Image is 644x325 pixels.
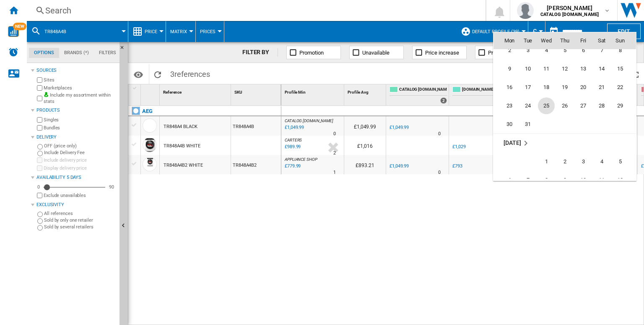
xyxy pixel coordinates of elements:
td: Tuesday December 24 2024 [519,97,537,115]
span: 30 [501,116,518,133]
td: Saturday January 11 2025 [592,171,611,189]
span: 2 [501,42,518,59]
td: Monday December 30 2024 [493,115,519,134]
span: 23 [501,97,518,114]
td: Saturday December 28 2024 [592,97,611,115]
td: Monday January 6 2025 [493,171,519,189]
th: Mon [493,32,519,49]
td: Thursday January 9 2025 [556,171,574,189]
td: January 2025 [493,134,636,152]
span: 5 [556,42,573,59]
td: Monday December 16 2024 [493,78,519,97]
td: Friday December 27 2024 [574,97,592,115]
td: Wednesday January 8 2025 [537,171,556,189]
span: 17 [519,79,536,96]
td: Saturday December 14 2024 [592,60,611,78]
span: 6 [501,172,518,189]
span: 29 [612,97,628,114]
td: Wednesday December 18 2024 [537,78,556,97]
td: Tuesday December 31 2024 [519,115,537,134]
td: Thursday December 19 2024 [556,78,574,97]
span: 2 [556,153,573,170]
th: Sat [592,32,611,49]
span: 8 [538,172,555,189]
span: 12 [612,172,628,189]
td: Friday December 20 2024 [574,78,592,97]
span: 11 [538,60,555,77]
span: 19 [556,79,573,96]
td: Thursday December 5 2024 [556,41,574,60]
span: 7 [519,172,536,189]
span: 28 [593,97,610,114]
td: Thursday December 26 2024 [556,97,574,115]
td: Saturday January 4 2025 [592,152,611,171]
td: Monday December 23 2024 [493,97,519,115]
td: Tuesday December 3 2024 [519,41,537,60]
span: 5 [612,153,628,170]
td: Sunday December 15 2024 [611,60,636,78]
span: 11 [593,172,610,189]
span: 20 [575,79,592,96]
td: Sunday December 8 2024 [611,41,636,60]
tr: Week 5 [493,97,636,115]
span: 6 [575,42,592,59]
span: 22 [612,79,628,96]
td: Friday January 3 2025 [574,152,592,171]
span: 7 [593,42,610,59]
span: 9 [501,60,518,77]
span: 26 [556,97,573,114]
span: 16 [501,79,518,96]
th: Fri [574,32,592,49]
td: Tuesday December 10 2024 [519,60,537,78]
td: Monday December 2 2024 [493,41,519,60]
span: 10 [575,172,592,189]
th: Thu [556,32,574,49]
span: 9 [556,172,573,189]
tr: Week 4 [493,78,636,97]
td: Thursday January 2 2025 [556,152,574,171]
td: Wednesday December 25 2024 [537,97,556,115]
td: Sunday January 12 2025 [611,171,636,189]
th: Wed [537,32,556,49]
span: 31 [519,116,536,133]
td: Monday December 9 2024 [493,60,519,78]
span: 15 [612,60,628,77]
td: Tuesday December 17 2024 [519,78,537,97]
td: Friday January 10 2025 [574,171,592,189]
span: [DATE] [504,139,521,146]
span: 1 [538,153,555,170]
span: 12 [556,60,573,77]
span: 4 [538,42,555,59]
span: 10 [519,60,536,77]
span: 14 [593,60,610,77]
span: 21 [593,79,610,96]
span: 3 [575,153,592,170]
span: 13 [575,60,592,77]
tr: Week 1 [493,152,636,171]
tr: Week 3 [493,60,636,78]
span: 25 [538,97,555,114]
td: Saturday December 21 2024 [592,78,611,97]
span: 24 [519,97,536,114]
td: Sunday December 22 2024 [611,78,636,97]
th: Sun [611,32,636,49]
tr: Week undefined [493,134,636,152]
td: Tuesday January 7 2025 [519,171,537,189]
span: 18 [538,79,555,96]
tr: Week 2 [493,41,636,60]
th: Tue [519,32,537,49]
td: Wednesday December 4 2024 [537,41,556,60]
td: Wednesday January 1 2025 [537,152,556,171]
td: Friday December 6 2024 [574,41,592,60]
span: 8 [612,42,628,59]
tr: Week 2 [493,171,636,189]
span: 4 [593,153,610,170]
td: Wednesday December 11 2024 [537,60,556,78]
td: Sunday January 5 2025 [611,152,636,171]
tr: Week 6 [493,115,636,134]
td: Saturday December 7 2024 [592,41,611,60]
td: Sunday December 29 2024 [611,97,636,115]
span: 27 [575,97,592,114]
td: Friday December 13 2024 [574,60,592,78]
md-calendar: Calendar [493,32,636,181]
